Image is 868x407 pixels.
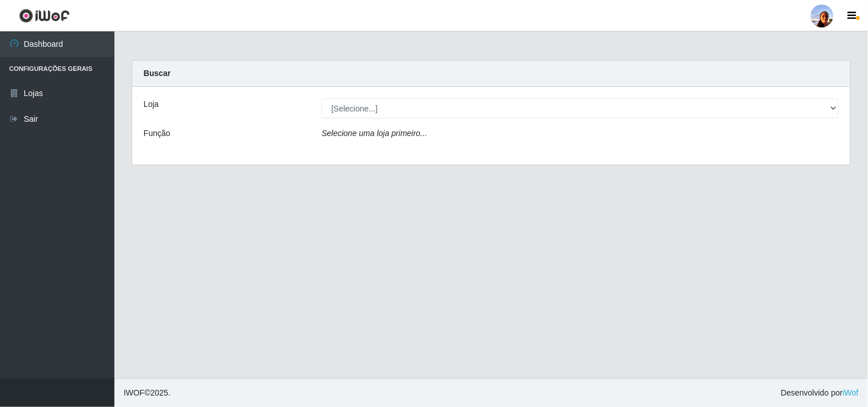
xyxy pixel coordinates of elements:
[843,388,859,397] a: iWof
[144,98,158,110] label: Loja
[322,129,427,138] i: Selecione uma loja primeiro...
[144,127,171,139] label: Função
[124,388,145,397] span: IWOF
[19,9,70,23] img: CoreUI Logo
[144,69,171,78] strong: Buscar
[124,387,171,399] span: © 2025 .
[781,387,859,399] span: Desenvolvido por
